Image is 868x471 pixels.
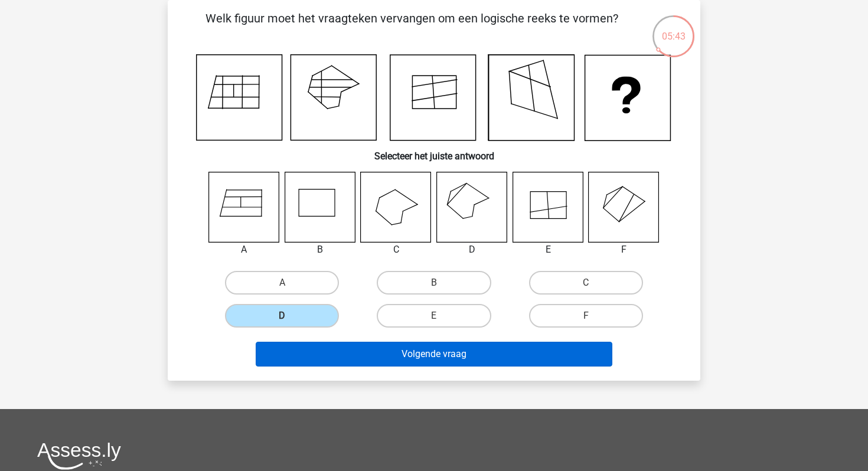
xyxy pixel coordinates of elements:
div: E [504,243,593,257]
h6: Selecteer het juiste antwoord [187,141,681,162]
label: A [225,271,339,295]
div: C [351,243,440,257]
label: B [377,271,491,295]
label: C [529,271,643,295]
div: D [428,243,517,257]
label: D [225,304,339,328]
div: 05:43 [651,14,696,44]
label: E [377,304,491,328]
p: Welk figuur moet het vraagteken vervangen om een logische reeks te vormen? [187,9,637,45]
div: B [276,243,365,257]
div: A [200,243,289,257]
button: Volgende vraag [256,342,613,367]
div: F [579,243,668,257]
img: Assessly logo [37,442,121,470]
label: F [529,304,643,328]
